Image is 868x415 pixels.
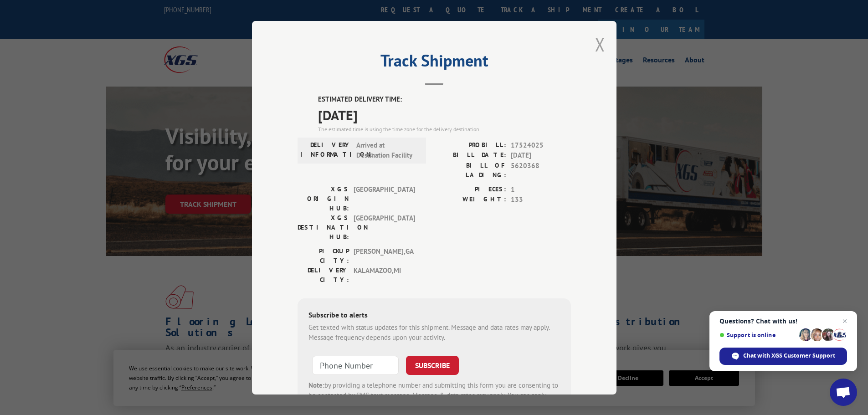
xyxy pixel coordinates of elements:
div: Open chat [830,379,857,406]
span: [PERSON_NAME] , GA [354,246,415,265]
span: 17524025 [511,140,571,150]
div: Chat with XGS Customer Support [719,348,847,365]
label: PICKUP CITY: [298,246,349,265]
span: Chat with XGS Customer Support [743,352,835,360]
span: KALAMAZOO , MI [354,265,415,284]
span: 133 [511,195,571,205]
span: [GEOGRAPHIC_DATA] [354,213,415,241]
label: BILL DATE: [434,150,506,161]
h2: Track Shipment [298,54,571,72]
label: ESTIMATED DELIVERY TIME: [318,94,571,105]
label: PROBILL: [434,140,506,150]
span: Arrived at Destination Facility [356,140,418,160]
label: WEIGHT: [434,195,506,205]
input: Phone Number [312,355,399,374]
span: [DATE] [318,104,571,125]
span: Support is online [719,332,796,338]
span: 1 [511,184,571,195]
label: XGS ORIGIN HUB: [298,184,349,213]
div: Subscribe to alerts [308,309,560,322]
label: DELIVERY CITY: [298,265,349,284]
label: BILL OF LADING: [434,160,506,179]
div: The estimated time is using the time zone for the delivery destination. [318,125,571,133]
div: by providing a telephone number and submitting this form you are consenting to be contacted by SM... [308,380,560,411]
span: Questions? Chat with us! [719,318,847,325]
label: XGS DESTINATION HUB: [298,213,349,241]
button: Close modal [595,32,605,56]
div: Get texted with status updates for this shipment. Message and data rates may apply. Message frequ... [308,322,560,343]
button: SUBSCRIBE [406,355,459,374]
span: [DATE] [511,150,571,161]
span: 5620368 [511,160,571,179]
label: DELIVERY INFORMATION: [300,140,352,160]
strong: Note: [308,380,324,389]
label: PIECES: [434,184,506,195]
span: [GEOGRAPHIC_DATA] [354,184,415,213]
span: Close chat [839,316,850,327]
